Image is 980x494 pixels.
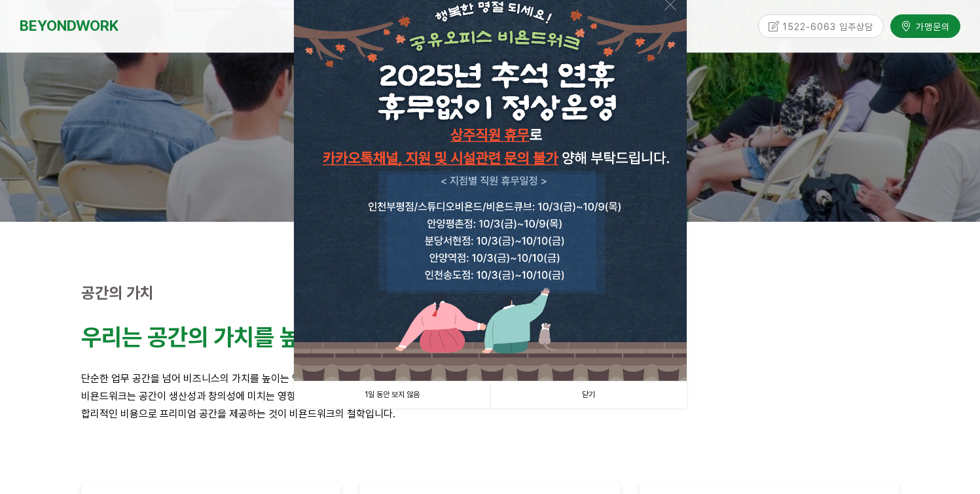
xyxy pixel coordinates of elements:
[912,18,950,31] span: 가맹문의
[294,381,490,408] a: 1일 동안 보지 않음
[81,283,154,302] strong: 공간의 가치
[81,323,367,351] strong: 우리는 공간의 가치를 높입니다.
[81,370,899,387] p: 단순한 업무 공간을 넘어 비즈니스의 가치를 높이는 영감의 공간을 만듭니다.
[490,381,687,408] a: 닫기
[20,14,118,38] a: BEYONDWORK
[81,387,899,405] p: 비욘드워크는 공간이 생산성과 창의성에 미치는 영향을 잘 알고 있습니다.
[81,405,899,423] p: 합리적인 비용으로 프리미엄 공간을 제공하는 것이 비욘드워크의 철학입니다.
[890,13,960,36] a: 가맹문의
